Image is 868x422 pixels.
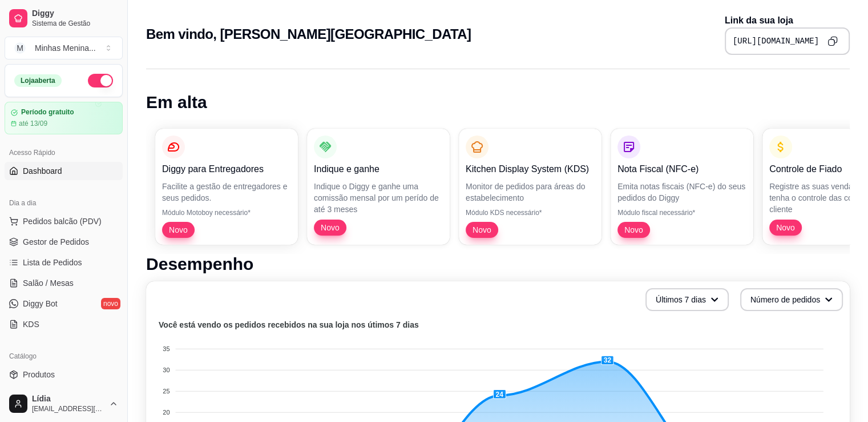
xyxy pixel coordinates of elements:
a: Lista de Pedidos [5,253,123,272]
a: DiggySistema de Gestão [5,5,123,32]
span: Novo [772,222,800,233]
div: Acesso Rápido [5,144,123,162]
a: Diggy Botnovo [5,294,123,313]
h1: Desempenho [146,254,850,274]
a: Gestor de Pedidos [5,233,123,251]
p: Facilite a gestão de entregadores e seus pedidos. [162,181,291,204]
tspan: 25 [163,388,169,395]
span: Lista de Pedidos [23,257,82,268]
button: Últimos 7 dias [645,288,729,311]
span: Novo [164,224,192,236]
span: M [14,42,26,54]
div: Catálogo [5,347,123,365]
button: Alterar Status [88,74,113,87]
a: KDS [5,315,123,333]
button: Diggy para EntregadoresFacilite a gestão de entregadores e seus pedidos.Módulo Motoboy necessário... [155,129,298,245]
div: Minhas Menina ... [35,42,96,54]
article: Período gratuito [21,108,74,117]
button: Lídia[EMAIL_ADDRESS][DOMAIN_NAME] [5,390,123,417]
span: Dashboard [23,165,62,177]
span: Pedidos balcão (PDV) [23,216,102,227]
button: Pedidos balcão (PDV) [5,212,123,230]
button: Select a team [5,37,123,59]
p: Módulo KDS necessário* [466,208,595,217]
a: Produtos [5,365,123,384]
button: Copy to clipboard [823,32,842,50]
a: Período gratuitoaté 13/09 [5,102,123,134]
span: Sistema de Gestão [32,19,118,28]
p: Módulo Motoboy necessário* [162,208,291,217]
button: Nota Fiscal (NFC-e)Emita notas fiscais (NFC-e) do seus pedidos do DiggyMódulo fiscal necessário*Novo [611,129,753,245]
tspan: 30 [163,367,169,373]
span: Novo [620,224,648,236]
span: KDS [23,319,39,330]
span: Lídia [32,394,104,404]
article: até 13/09 [19,119,47,128]
p: Módulo fiscal necessário* [617,208,746,217]
p: Indique e ganhe [314,162,443,176]
h1: Em alta [146,92,850,113]
p: Monitor de pedidos para áreas do estabelecimento [466,181,595,204]
tspan: 35 [163,345,169,352]
button: Kitchen Display System (KDS)Monitor de pedidos para áreas do estabelecimentoMódulo KDS necessário... [459,129,601,245]
p: Nota Fiscal (NFC-e) [617,162,746,176]
a: Dashboard [5,162,123,180]
p: Diggy para Entregadores [162,162,291,176]
p: Indique o Diggy e ganhe uma comissão mensal por um perído de até 3 meses [314,181,443,215]
div: Loja aberta [14,74,62,87]
text: Você está vendo os pedidos recebidos na sua loja nos útimos 7 dias [159,320,419,329]
span: [EMAIL_ADDRESS][DOMAIN_NAME] [32,404,104,413]
span: Novo [468,224,496,236]
a: Salão / Mesas [5,274,123,292]
h2: Bem vindo, [PERSON_NAME][GEOGRAPHIC_DATA] [146,25,471,43]
p: Kitchen Display System (KDS) [466,162,595,176]
span: Diggy [32,9,118,19]
tspan: 20 [163,409,169,416]
p: Emita notas fiscais (NFC-e) do seus pedidos do Diggy [617,181,746,204]
span: Gestor de Pedidos [23,236,89,248]
span: Novo [316,222,344,233]
p: Link da sua loja [725,14,850,27]
span: Diggy Bot [23,298,58,309]
span: Produtos [23,369,55,380]
button: Número de pedidos [740,288,843,311]
pre: [URL][DOMAIN_NAME] [733,35,819,47]
button: Indique e ganheIndique o Diggy e ganhe uma comissão mensal por um perído de até 3 mesesNovo [307,129,450,245]
div: Dia a dia [5,194,123,212]
span: Salão / Mesas [23,277,74,289]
